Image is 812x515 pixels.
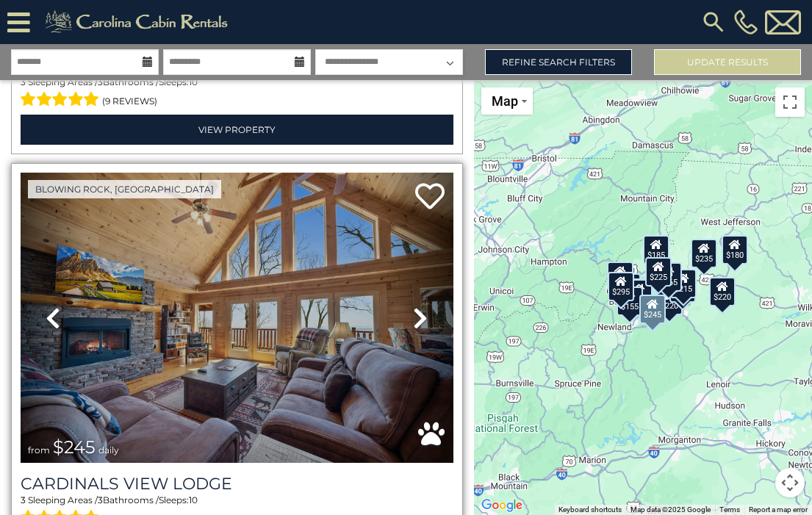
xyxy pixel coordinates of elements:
span: 3 [21,494,26,505]
span: from [28,444,50,455]
button: Update Results [654,49,801,75]
a: View Property [21,115,453,145]
span: 3 [98,494,103,505]
a: Add to favorites [415,181,445,213]
button: Keyboard shortcuts [558,505,622,515]
img: thumbnail_168440662.jpeg [21,173,453,462]
div: $245 [639,295,666,324]
div: $140 [626,279,653,309]
button: Toggle fullscreen view [775,87,805,117]
span: Map [492,93,518,109]
span: 10 [189,494,198,505]
a: Blowing Rock, [GEOGRAPHIC_DATA] [28,180,221,198]
span: Map data ©2025 Google [630,505,711,514]
div: $225 [645,257,672,287]
button: Change map style [481,87,533,115]
a: Cardinals View Lodge [21,474,453,494]
a: Terms (opens in new tab) [719,505,740,514]
img: Google [478,496,526,515]
div: $230 [607,262,633,291]
div: $250 [627,278,653,308]
div: $155 [616,287,642,316]
img: Khaki-logo.png [37,7,240,37]
span: 3 [98,76,103,87]
div: $180 [721,235,747,264]
span: (9 reviews) [102,92,157,111]
div: $165 [655,262,681,292]
a: Refine Search Filters [485,49,632,75]
div: $185 [643,235,669,264]
div: Sleeping Areas / Bathrooms / Sleeps: [21,76,453,111]
div: $235 [690,239,716,268]
span: $245 [53,436,96,458]
a: [PHONE_NUMBER] [730,10,761,35]
span: daily [98,444,119,455]
button: Map camera controls [775,468,805,497]
a: Open this area in Google Maps (opens a new window) [478,496,526,515]
div: $220 [709,277,736,306]
span: 10 [189,76,198,87]
a: Report a map error [749,505,808,514]
img: search-regular.svg [700,9,727,35]
span: 3 [21,76,26,87]
div: $295 [608,272,634,301]
div: $215 [670,269,697,298]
